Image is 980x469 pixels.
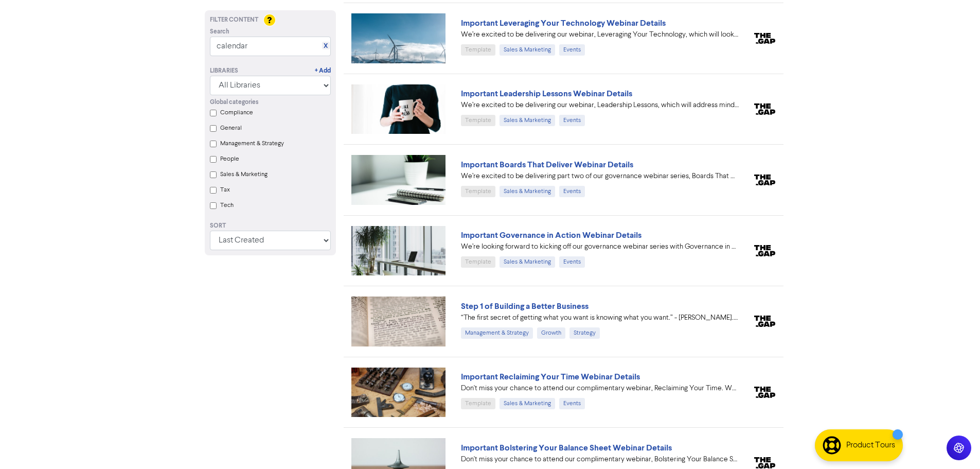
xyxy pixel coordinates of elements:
[210,66,238,76] div: Libraries
[461,327,533,339] div: Management & Strategy
[461,256,495,268] div: Template
[754,387,775,398] img: gap_premium
[559,115,585,126] div: Events
[754,175,775,186] img: gap_premium
[461,398,495,409] div: Template
[754,457,775,468] img: gap_premium
[559,398,585,409] div: Events
[461,160,633,170] a: Important Boards That Deliver Webinar Details
[220,154,239,164] label: People
[461,301,589,311] a: Step 1 of Building a Better Business
[461,89,632,99] a: Important Leadership Lessons Webinar Details
[537,327,565,339] div: Growth
[500,256,555,268] div: Sales & Marketing
[461,18,666,28] a: Important Leveraging Your Technology Webinar Details
[461,230,642,240] a: Important Governance in Action Webinar Details
[754,245,775,256] img: gap_premium
[220,108,253,117] label: Compliance
[500,115,555,126] div: Sales & Marketing
[210,15,331,25] div: Filter Content
[754,33,775,44] img: gap_premium
[500,398,555,409] div: Sales & Marketing
[500,44,555,56] div: Sales & Marketing
[559,44,585,56] div: Events
[461,29,739,40] div: We’re excited to be delivering our webinar, Leveraging Your Technology, which will look at how te...
[220,185,230,195] label: Tax
[210,98,331,107] div: Global categories
[500,186,555,197] div: Sales & Marketing
[461,44,495,56] div: Template
[220,139,284,148] label: Management & Strategy
[210,221,331,231] div: Sort
[315,66,331,76] a: + Add
[461,100,739,111] div: We’re excited to be delivering our webinar, Leadership Lessons, which will address mindsets and r...
[559,256,585,268] div: Events
[210,27,229,37] span: Search
[851,358,980,469] iframe: Chat Widget
[461,186,495,197] div: Template
[461,372,640,382] a: Important Reclaiming Your Time Webinar Details
[461,454,739,465] div: Don't miss your chance to attend our complimentary webinar, Bolstering Your Balance Sheet. Improv...
[754,316,775,327] img: gap_premium
[220,201,234,210] label: Tech
[461,443,672,453] a: Important Bolstering Your Balance Sheet Webinar Details
[754,103,775,115] img: gap_premium
[461,115,495,126] div: Template
[461,171,739,182] div: We’re excited to be delivering part two of our governance webinar series, Boards That Deliver, to...
[461,383,739,394] div: Don't miss your chance to attend our complimentary webinar, Reclaiming Your Time. We'll show you ...
[569,327,600,339] div: Strategy
[461,241,739,252] div: We’re looking forward to kicking off our governance webinar series with Governance in Action. Gov...
[220,124,242,133] label: General
[324,42,328,50] a: X
[461,312,739,323] div: “The first secret of getting what you want is knowing what you want.” - Arthur D. Hlavaty. You ca...
[559,186,585,197] div: Events
[220,170,268,179] label: Sales & Marketing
